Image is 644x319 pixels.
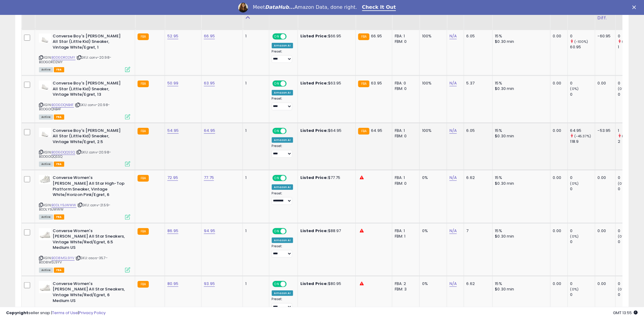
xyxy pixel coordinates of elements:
div: 0.00 [553,128,563,133]
div: 1 [245,128,264,133]
a: 80.95 [167,281,178,287]
span: ON [273,128,281,133]
small: (0%) [618,287,627,292]
div: 1 [618,128,643,133]
small: FBA [138,128,149,135]
div: 0 [570,81,595,86]
div: $0.30 min [495,181,546,186]
div: 2 [618,139,643,144]
span: OFF [285,281,295,286]
span: ON [273,281,281,286]
div: $88.97 [300,228,351,234]
small: (0%) [570,181,579,186]
span: ON [273,176,281,181]
div: 6.05 [467,128,488,133]
div: ASIN: [39,175,130,219]
div: 0 [618,92,643,97]
span: 63.95 [371,80,382,86]
img: 21VTuTbRRzL._SL40_.jpg [39,81,51,90]
div: Amazon AI [272,90,293,95]
div: Preset: [272,50,293,63]
span: All listings currently available for purchase on Amazon [39,268,53,273]
div: $0.30 min [495,86,546,91]
div: 0 [570,239,595,245]
a: N/A [450,175,457,181]
div: Preset: [272,144,293,158]
small: FBA [138,228,149,235]
div: 64.95 [570,128,595,133]
div: 0 [618,292,643,297]
span: OFF [285,176,295,181]
div: 0.00 [553,33,563,39]
b: Listed Price: [300,175,328,180]
small: (0%) [618,181,627,186]
small: FBA [138,81,149,87]
span: FBA [54,67,64,72]
span: 64.95 [371,128,382,133]
div: 0 [570,175,595,180]
div: $77.75 [300,175,351,180]
div: 1 [245,228,264,234]
small: (-100%) [574,39,588,44]
a: B0DGDQQSSQ [51,150,75,155]
b: Converse Women's [PERSON_NAME] All Star Sneakers, Vintage White/Red/Egret, 6 Medium US [53,281,127,305]
img: 31Fe0EIUArL._SL40_.jpg [39,175,51,184]
div: $0.30 min [495,39,546,44]
div: Amazon AI [272,238,293,243]
div: 6.62 [467,281,488,286]
span: All listings currently available for purchase on Amazon [39,67,53,72]
a: 50.99 [167,80,178,86]
small: FBA [138,33,149,40]
span: OFF [285,128,295,133]
a: 94.95 [204,228,215,234]
a: B0DGDQNB4F [51,102,74,108]
span: | SKU: conv-20.98-B0DGDQNB4F [39,102,110,111]
a: 86.95 [167,228,178,234]
a: B0DLY9JWWW [51,203,76,208]
div: 0 [618,33,643,39]
div: ASIN: [39,33,130,72]
img: Profile image for Georgie [238,3,248,12]
a: 72.95 [167,175,178,181]
div: Preset: [272,97,293,110]
div: FBM: 0 [395,39,415,44]
div: Amazon AI [272,290,293,296]
a: N/A [450,281,457,287]
div: 100% [422,33,442,39]
img: 31aTw2exDOL._SL40_.jpg [39,228,51,240]
span: All listings currently available for purchase on Amazon [39,162,53,167]
span: OFF [285,34,295,39]
a: N/A [450,128,457,134]
div: 0 [570,186,595,192]
a: N/A [450,228,457,234]
div: 0.00 [553,228,563,234]
div: 0.00 [598,175,611,180]
div: 1 [245,175,264,180]
b: Converse Boy's [PERSON_NAME] All Star (Little Kid) Sneaker, Vintage White/Egret, 13 [53,81,127,99]
i: DataHub... [265,4,295,10]
div: $0.30 min [495,286,546,292]
div: FBA: 1 [395,228,415,234]
a: N/A [450,33,457,39]
strong: Copyright [6,310,28,316]
div: 15% [495,175,546,180]
div: 1 [245,281,264,286]
img: 21VTuTbRRzL._SL40_.jpg [39,33,51,43]
div: $66.95 [300,33,351,39]
b: Listed Price: [300,281,328,286]
a: B0DGDRD2MY [51,55,75,60]
div: $64.95 [300,128,351,133]
b: Listed Price: [300,80,328,86]
div: FBM: 3 [395,286,415,292]
div: 0.00 [553,175,563,180]
div: FBA: 1 [395,33,415,39]
div: FBA: 1 [395,128,415,133]
small: (-100%) [622,39,636,44]
div: Amazon AI [272,43,293,48]
a: 93.95 [204,281,215,287]
div: 0 [570,292,595,297]
a: 63.95 [204,80,215,86]
div: FBA: 0 [395,81,415,86]
span: FBA [54,214,64,220]
small: FBA [138,281,149,288]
